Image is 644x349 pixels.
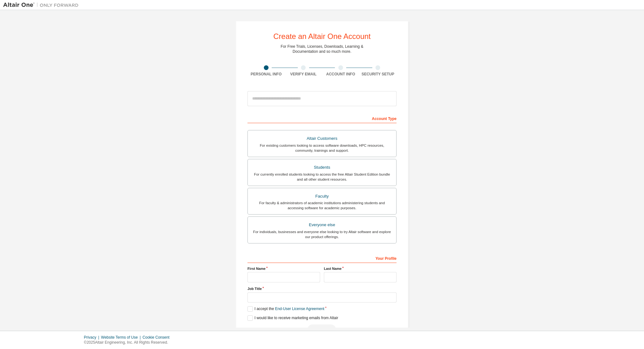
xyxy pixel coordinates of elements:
label: I accept the [247,306,324,312]
div: Everyone else [252,221,392,229]
label: Job Title [247,286,397,291]
div: Faculty [252,192,392,201]
div: For currently enrolled students looking to access the free Altair Student Edition bundle and all ... [252,172,392,182]
div: Privacy [84,335,101,340]
label: I would like to receive marketing emails from Altair [247,315,338,321]
div: Personal Info [247,72,285,77]
div: For individuals, businesses and everyone else looking to try Altair software and explore our prod... [252,229,392,239]
div: For faculty & administrators of academic institutions administering students and accessing softwa... [252,200,392,210]
div: Account Info [322,72,359,77]
p: © 2025 Altair Engineering, Inc. All Rights Reserved. [84,340,173,345]
img: Altair One [3,2,82,8]
label: First Name [247,266,320,271]
div: Verify Email [285,72,322,77]
a: End-User License Agreement [275,307,325,311]
label: Last Name [324,266,397,271]
div: Security Setup [359,72,397,77]
div: Students [252,163,392,172]
div: For existing customers looking to access software downloads, HPC resources, community, trainings ... [252,143,392,153]
div: For Free Trials, Licenses, Downloads, Learning & Documentation and so much more. [281,44,364,54]
div: Altair Customers [252,134,392,143]
div: Read and acccept EULA to continue [247,324,397,334]
div: Your Profile [247,253,397,263]
div: Website Terms of Use [101,335,142,340]
div: Create an Altair One Account [273,33,371,40]
div: Cookie Consent [142,335,173,340]
div: Account Type [247,113,397,123]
